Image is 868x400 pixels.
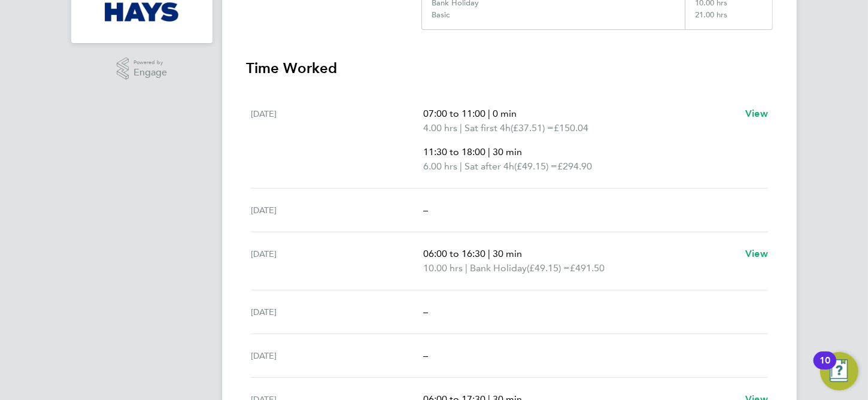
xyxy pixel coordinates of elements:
span: – [423,204,428,216]
span: | [488,108,490,119]
span: 30 min [493,248,522,259]
span: | [465,262,468,274]
span: (£49.15) = [527,262,570,274]
a: Go to home page [86,2,198,22]
div: Basic [432,10,450,20]
h3: Time Worked [246,59,773,78]
span: £150.04 [554,122,588,134]
span: £491.50 [570,262,605,274]
div: [DATE] [251,349,423,363]
span: | [460,160,462,172]
span: Bank Holiday [470,261,527,275]
a: View [745,107,768,121]
span: Engage [133,68,167,78]
span: | [488,146,490,157]
span: View [745,248,768,259]
span: 06:00 to 16:30 [423,248,485,259]
span: – [423,350,428,361]
div: [DATE] [251,305,423,319]
button: Open Resource Center, 10 new notifications [820,352,858,390]
span: 30 min [493,146,522,157]
span: 0 min [493,108,517,119]
span: 4.00 hrs [423,122,457,134]
span: 6.00 hrs [423,160,457,172]
a: View [745,247,768,261]
div: 10 [820,360,830,376]
div: [DATE] [251,247,423,275]
span: (£49.15) = [514,160,557,172]
span: View [745,108,768,119]
span: 07:00 to 11:00 [423,108,485,119]
span: £294.90 [557,160,592,172]
span: | [460,122,462,134]
div: [DATE] [251,203,423,217]
div: 21.00 hrs [685,10,772,29]
div: [DATE] [251,107,423,174]
span: Sat after 4h [465,159,514,174]
img: hays-logo-retina.png [105,2,180,22]
span: – [423,306,428,317]
span: | [488,248,490,259]
span: 10.00 hrs [423,262,463,274]
span: (£37.51) = [511,122,554,134]
a: Powered byEngage [117,57,168,80]
span: 11:30 to 18:00 [423,146,485,157]
span: Powered by [133,57,167,68]
span: Sat first 4h [465,121,511,135]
